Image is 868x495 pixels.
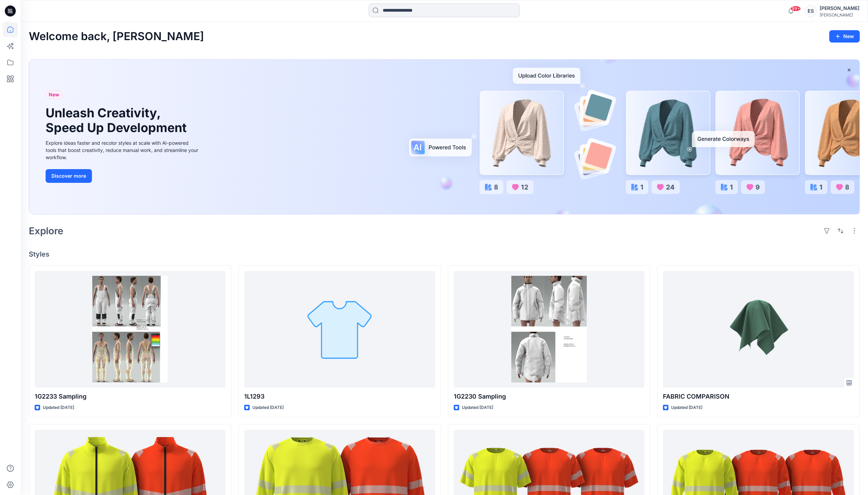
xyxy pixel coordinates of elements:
[820,12,859,17] div: [PERSON_NAME]
[46,169,200,183] a: Discover more
[35,392,226,401] p: 1G2233 Sampling
[805,5,817,17] div: ES
[820,4,859,12] div: [PERSON_NAME]
[46,139,200,161] div: Explore ideas faster and recolor styles at scale with AI-powered tools that boost creativity, red...
[454,271,645,388] a: 1G2230 Sampling
[462,404,493,411] p: Updated [DATE]
[244,392,435,401] p: 1L1293
[43,404,74,411] p: Updated [DATE]
[29,250,860,258] h4: Styles
[663,392,854,401] p: FABRIC COMPARISON
[46,106,190,135] h1: Unleash Creativity, Speed Up Development
[49,91,59,99] span: New
[46,169,92,183] button: Discover more
[244,271,435,388] a: 1L1293
[454,392,645,401] p: 1G2230 Sampling
[671,404,702,411] p: Updated [DATE]
[29,30,204,43] h2: Welcome back, [PERSON_NAME]
[663,271,854,388] a: FABRIC COMPARISON
[35,271,226,388] a: 1G2233 Sampling
[790,6,801,11] span: 99+
[252,404,284,411] p: Updated [DATE]
[29,225,63,236] h2: Explore
[829,30,860,43] button: New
